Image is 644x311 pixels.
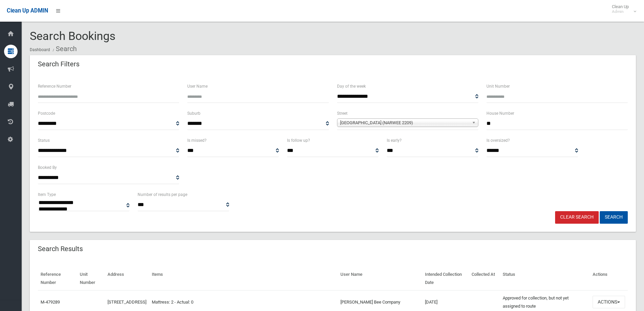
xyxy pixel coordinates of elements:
a: Dashboard [30,47,50,52]
span: Search Bookings [30,29,116,43]
th: Reference Number [38,267,77,290]
th: Unit Number [77,267,105,290]
th: Items [149,267,337,290]
small: Admin [612,9,629,14]
label: Status [38,137,50,144]
span: [GEOGRAPHIC_DATA] (NARWEE 2209) [340,119,469,127]
button: Search [600,211,628,224]
label: Item Type [38,191,56,198]
label: User Name [187,83,208,90]
header: Search Results [30,242,91,256]
a: M-479289 [41,299,60,305]
th: User Name [338,267,422,290]
label: Is missed? [187,137,207,144]
li: Search [51,43,77,55]
header: Search Filters [30,58,88,71]
label: Reference Number [38,83,71,90]
th: Intended Collection Date [422,267,469,290]
label: Postcode [38,110,55,117]
label: Is oversized? [486,137,510,144]
th: Actions [590,267,628,290]
button: Actions [593,296,625,308]
label: Street [337,110,348,117]
label: Suburb [187,110,200,117]
th: Status [500,267,590,290]
a: Clear Search [555,211,599,224]
span: Clean Up [609,4,636,14]
th: Collected At [469,267,500,290]
label: Unit Number [486,83,510,90]
span: Clean Up ADMIN [7,7,48,14]
label: Is follow up? [287,137,310,144]
label: Is early? [387,137,402,144]
label: Booked By [38,164,57,171]
label: Day of the week [337,83,366,90]
a: [STREET_ADDRESS] [108,299,146,305]
label: Number of results per page [138,191,187,198]
th: Address [105,267,149,290]
label: House Number [486,110,514,117]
